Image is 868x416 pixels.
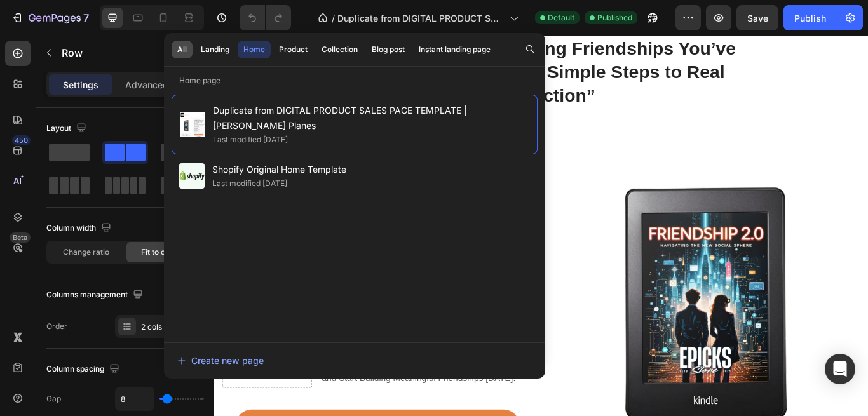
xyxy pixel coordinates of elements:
[783,5,837,30] button: Publish
[36,163,103,173] div: Drop element here
[177,44,187,55] div: All
[177,348,532,373] button: Create new page
[279,44,308,55] div: Product
[36,274,103,284] div: Drop element here
[177,354,264,367] div: Create new page
[12,135,31,145] div: 450
[46,393,61,405] div: Gap
[597,12,632,23] span: Published
[10,232,31,243] div: Beta
[83,10,89,25] p: 7
[124,349,371,367] h3: Instant Download - Lifetime Access
[46,286,146,304] div: Columns management
[548,12,574,23] span: Default
[46,361,122,378] div: Column spacing
[62,45,170,60] p: Row
[366,41,410,58] button: Blog post
[747,13,768,23] span: Save
[116,387,154,410] input: Auto
[125,253,370,326] p: This eBook will motivate you to build genuine, joyful friendships, leaving you feeling hopeful an...
[46,321,67,332] div: Order
[243,44,265,55] div: Home
[213,133,288,146] div: Last modified [DATE]
[736,5,778,30] button: Save
[240,5,291,30] div: Undo/Redo
[141,321,201,333] div: 2 cols
[794,11,826,25] div: Publish
[825,354,855,384] div: Open Intercom Messenger
[127,1,635,85] h2: “Create the Deep, Lasting Friendships You’ve Always Dreamed Of – Simple Steps to Real Connection”
[46,120,89,137] div: Layout
[212,162,346,177] span: Shopify Original Home Template
[213,103,529,133] span: Duplicate from DIGITAL PRODUCT SALES PAGE TEMPLATE | [PERSON_NAME] Planes
[63,78,98,91] p: Settings
[201,44,229,55] div: Landing
[36,375,103,385] div: Drop element here
[172,41,193,58] button: All
[125,373,370,410] p: “Get Instant Access – Own It for Life! Download Now and Start Building Meaningful Friendships [DA...
[322,44,358,55] div: Collection
[46,220,114,237] div: Column width
[419,44,491,55] div: Instant landing page
[316,41,363,58] button: Collection
[238,41,271,58] button: Home
[195,41,235,58] button: Landing
[63,246,109,258] span: Change ratio
[125,231,241,245] strong: Inspiring & Uplifting
[164,74,545,87] p: Home page
[125,152,370,207] p: Heartfelt, relatable stories make the journey personal, helping readers feel understood, inspired...
[212,177,287,190] div: Last modified [DATE]
[125,130,279,144] strong: Heartfelt, Relatable Stories
[332,11,335,25] span: /
[125,78,168,91] p: Advanced
[141,246,188,258] span: Fit to content
[337,11,505,25] span: Duplicate from DIGITAL PRODUCT SALES PAGE TEMPLATE | [PERSON_NAME] Planes
[273,41,313,58] button: Product
[413,41,496,58] button: Instant landing page
[5,5,95,30] button: 7
[372,44,405,55] div: Blog post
